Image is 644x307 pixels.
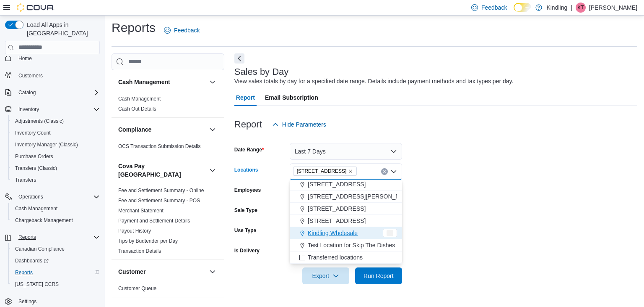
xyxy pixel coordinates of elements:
[118,207,164,214] span: Merchant Statement
[118,162,206,179] button: Cova Pay [GEOGRAPHIC_DATA]
[208,77,218,87] button: Cash Management
[118,125,151,134] h3: Compliance
[15,232,39,242] button: Reports
[15,70,100,81] span: Customers
[390,168,397,175] button: Close list of options
[381,168,388,175] button: Clear input
[15,71,46,81] a: Customers
[297,167,347,175] span: [STREET_ADDRESS]
[12,267,100,278] span: Reports
[118,78,170,86] h3: Cash Management
[265,89,318,106] span: Email Subscription
[15,192,47,202] button: Operations
[208,267,218,277] button: Customer
[12,215,76,225] a: Chargeback Management
[15,246,65,252] span: Canadian Compliance
[161,22,203,39] a: Feedback
[308,229,358,237] span: Kindling Wholesale
[546,3,567,13] p: Kindling
[12,204,61,214] a: Cash Management
[571,3,572,13] p: |
[8,243,103,255] button: Canadian Compliance
[8,174,103,186] button: Transfers
[269,116,330,133] button: Hide Parameters
[118,197,200,204] span: Fee and Settlement Summary - POS
[12,267,36,278] a: Reports
[112,94,224,117] div: Cash Management
[15,205,57,212] span: Cash Management
[18,55,32,62] span: Home
[236,89,255,106] span: Report
[589,3,637,13] p: [PERSON_NAME]
[118,143,201,149] a: OCS Transaction Submission Details
[8,162,103,174] button: Transfers (Classic)
[12,128,100,138] span: Inventory Count
[234,187,261,193] label: Employees
[118,143,201,150] span: OCS Transaction Submission Details
[234,247,260,254] label: Is Delivery
[118,285,156,292] span: Customer Queue
[12,140,100,150] span: Inventory Manager (Classic)
[15,118,64,124] span: Adjustments (Classic)
[12,140,81,150] a: Inventory Manager (Classic)
[118,267,206,276] button: Customer
[15,87,100,98] span: Catalog
[208,165,218,175] button: Cova Pay [GEOGRAPHIC_DATA]
[234,146,264,153] label: Date Range
[18,234,36,241] span: Reports
[118,78,206,86] button: Cash Management
[118,208,164,214] a: Merchant Statement
[12,175,39,185] a: Transfers
[15,217,73,224] span: Chargeback Management
[355,267,402,284] button: Run Report
[18,72,43,79] span: Customers
[308,217,366,225] span: [STREET_ADDRESS]
[293,167,357,176] span: 850 Eglinton Avenue
[118,238,178,244] span: Tips by Budtender per Day
[118,248,161,254] a: Transaction Details
[15,281,59,288] span: [US_STATE] CCRS
[15,53,100,64] span: Home
[514,3,531,12] input: Dark Mode
[308,241,395,249] span: Test Location for Skip The Dishes
[118,198,200,204] a: Fee and Settlement Summary - POS
[234,227,256,234] label: Use Type
[12,151,57,161] a: Purchase Orders
[15,192,100,202] span: Operations
[15,104,42,114] button: Inventory
[15,269,33,276] span: Reports
[12,116,100,126] span: Adjustments (Classic)
[307,267,344,284] span: Export
[112,19,156,36] h1: Reports
[8,151,103,162] button: Purchase Orders
[12,244,100,254] span: Canadian Compliance
[15,257,49,264] span: Dashboards
[118,95,161,102] span: Cash Management
[118,267,145,276] h3: Customer
[308,192,414,201] span: [STREET_ADDRESS][PERSON_NAME]
[8,255,103,267] a: Dashboards
[577,3,584,13] span: KT
[118,228,151,234] a: Payout History
[2,103,103,115] button: Inventory
[8,267,103,278] button: Reports
[15,53,35,64] a: Home
[12,151,100,161] span: Purchase Orders
[2,69,103,82] button: Customers
[15,153,53,160] span: Purchase Orders
[15,130,51,136] span: Inventory Count
[118,106,156,112] span: Cash Out Details
[2,52,103,64] button: Home
[348,169,353,174] button: Remove 850 Eglinton Avenue from selection in this group
[118,228,151,234] span: Payout History
[290,251,402,264] button: Transferred locations
[15,232,100,242] span: Reports
[234,77,514,86] div: View sales totals by day for a specified date range. Details include payment methods and tax type...
[302,267,349,284] button: Export
[15,104,100,114] span: Inventory
[118,218,190,224] a: Payment and Settlement Details
[118,286,156,291] a: Customer Queue
[18,89,36,96] span: Catalog
[234,119,262,130] h3: Report
[290,227,402,239] button: Kindling Wholesale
